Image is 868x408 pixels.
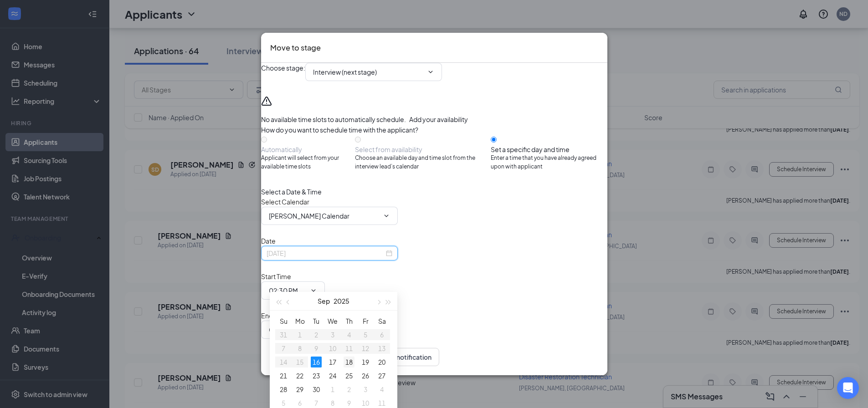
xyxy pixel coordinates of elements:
td: 2025-09-24 [324,369,341,382]
svg: ChevronDown [310,287,317,294]
td: 2025-09-29 [292,382,308,396]
th: Sa [374,314,390,328]
td: 2025-09-27 [374,369,390,382]
td: 2025-09-17 [324,355,341,369]
div: 1 [327,384,338,395]
td: 2025-09-28 [275,382,292,396]
span: Choose stage : [261,63,305,81]
svg: ChevronDown [427,68,434,76]
th: Su [275,314,292,328]
div: Automatically [261,145,355,154]
svg: ChevronDown [383,212,390,219]
button: Add your availability [409,115,468,124]
div: 22 [294,370,305,381]
button: Sep [318,292,330,310]
div: 17 [327,357,338,367]
td: 2025-10-01 [324,382,341,396]
div: 23 [311,370,322,381]
span: Choose an available day and time slot from the interview lead’s calendar [355,154,491,171]
div: 19 [360,357,371,367]
button: 2025 [334,292,349,310]
span: End Time [261,311,288,320]
td: 2025-09-26 [357,369,374,382]
span: Select Calendar [261,198,309,206]
div: 25 [344,370,354,381]
div: 24 [327,370,338,381]
th: Mo [292,314,308,328]
svg: Warning [261,96,272,107]
div: 20 [376,357,387,367]
input: Sep 16, 2025 [267,248,384,258]
div: 30 [311,384,322,395]
div: 2 [344,384,354,395]
span: Enter a time that you have already agreed upon with applicant [491,154,607,171]
td: 2025-10-02 [341,382,357,396]
td: 2025-09-18 [341,355,357,369]
div: Select a Date & Time [261,187,607,197]
td: 2025-09-23 [308,369,324,382]
div: 18 [344,357,354,367]
th: Tu [308,314,324,328]
div: 28 [278,384,289,395]
th: We [324,314,341,328]
div: 27 [376,370,387,381]
td: 2025-09-16 [308,355,324,369]
td: 2025-09-20 [374,355,390,369]
td: 2025-09-30 [308,382,324,396]
div: How do you want to schedule time with the applicant? [261,125,607,135]
span: Applicant will select from your available time slots [261,154,355,171]
td: 2025-10-03 [357,382,374,396]
div: 21 [278,370,289,381]
div: Select from availability [355,145,491,154]
td: 2025-09-25 [341,369,357,382]
input: End time [269,325,306,335]
td: 2025-09-21 [275,369,292,382]
div: 3 [360,384,371,395]
div: No available time slots to automatically schedule. [261,115,607,124]
th: Th [341,314,357,328]
div: 26 [360,370,371,381]
span: Date [261,237,276,245]
div: 16 [311,357,322,367]
span: Start Time [261,272,291,280]
div: Open Intercom Messenger [837,377,859,399]
td: 2025-09-22 [292,369,308,382]
h3: Move to stage [270,42,321,54]
div: Set a specific day and time [491,145,607,154]
td: 2025-10-04 [374,382,390,396]
input: Start time [269,286,306,296]
th: Fr [357,314,374,328]
div: 4 [376,384,387,395]
div: 29 [294,384,305,395]
td: 2025-09-19 [357,355,374,369]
